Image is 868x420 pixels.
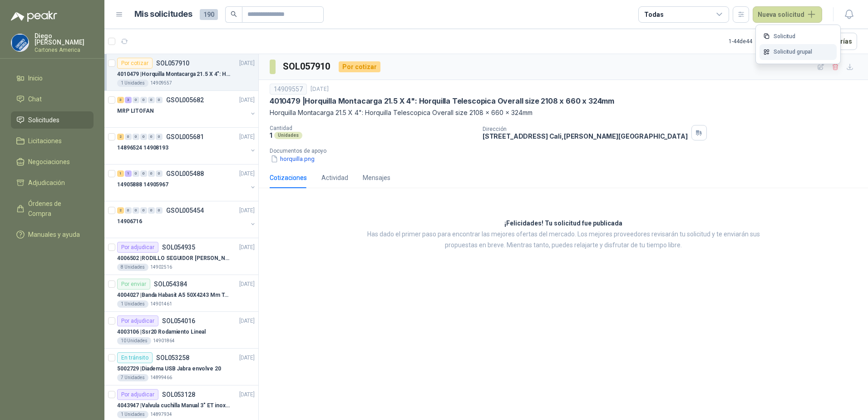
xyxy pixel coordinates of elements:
p: 4010479 | Horquilla Montacarga 21.5 X 4": Horquilla Telescopica Overall size 2108 x 660 x 324mm [117,70,230,79]
span: Licitaciones [28,136,62,146]
div: Todas [644,10,663,20]
div: Por cotizar [117,58,153,69]
p: 5002729 | Diadema USB Jabra envolve 20 [117,365,221,373]
p: 14909557 [150,80,172,87]
div: Cotizaciones [270,173,307,183]
div: 10 Unidades [117,337,151,345]
div: 1 Unidades [117,300,148,308]
p: 14905888 14905967 [117,180,168,189]
a: Chat [11,90,94,108]
a: Adjudicación [11,174,94,191]
button: horquilla.png [270,154,316,164]
div: 0 [133,207,139,214]
div: 0 [140,207,147,214]
span: Solicitudes [28,115,59,125]
p: SOL053128 [162,391,195,398]
p: Dirección [483,126,688,132]
p: 4010479 | Horquilla Montacarga 21.5 X 4": Horquilla Telescopica Overall size 2108 x 660 x 324mm [270,96,614,106]
span: Adjudicación [28,178,65,188]
span: Chat [28,94,42,104]
div: 3 [125,97,132,103]
p: SOL053258 [156,355,189,361]
div: Unidades [274,132,302,139]
span: 190 [200,9,218,20]
div: 1 Unidades [117,80,148,87]
a: Por adjudicarSOL054935[DATE] 4006502 |RODILLO SEGUIDOR [PERSON_NAME] REF. NATV-17-PPA [PERSON_NAM... [104,238,258,275]
a: En tránsitoSOL053258[DATE] 5002729 |Diadema USB Jabra envolve 207 Unidades14899466 [104,349,258,385]
h3: SOL057910 [283,60,331,74]
div: 0 [148,134,155,140]
div: 14909557 [270,84,307,95]
div: 0 [156,97,163,103]
p: Has dado el primer paso para encontrar las mejores ofertas del mercado. Los mejores proveedores r... [355,229,772,251]
img: Company Logo [11,34,29,51]
div: 0 [140,134,147,140]
a: Por adjudicarSOL054016[DATE] 4003106 |Ssr20 Rodamiento Lineal10 Unidades14901864 [104,312,258,349]
a: Manuales y ayuda [11,226,94,243]
div: 3 [117,97,124,103]
p: SOL054016 [162,318,195,324]
p: 4006502 | RODILLO SEGUIDOR [PERSON_NAME] REF. NATV-17-PPA [PERSON_NAME] [117,254,230,263]
a: Licitaciones [11,132,94,150]
a: 1 1 0 0 0 0 GSOL005488[DATE] 14905888 14905967 [117,168,256,197]
div: 0 [133,134,139,140]
p: GSOL005488 [166,170,204,177]
div: Por adjudicar [117,389,158,400]
div: Por cotizar [339,61,380,72]
div: 1 Unidades [117,411,148,418]
div: Actividad [321,173,348,183]
p: [DATE] [311,85,329,94]
div: 1 [117,170,124,177]
div: 0 [148,97,155,103]
p: [DATE] [239,170,255,178]
p: Horquilla Montacarga 21.5 X 4": Horquilla Telescopica Overall size 2108 x 660 x 324mm [270,108,857,118]
div: Por adjudicar [117,242,158,253]
p: GSOL005454 [166,207,204,214]
button: Nueva solicitud [753,6,822,23]
a: Órdenes de Compra [11,195,94,222]
div: 0 [133,97,139,103]
h1: Mis solicitudes [134,8,192,21]
div: 0 [156,207,163,214]
p: [DATE] [239,133,255,141]
span: Órdenes de Compra [28,199,85,219]
h3: ¡Felicidades! Tu solicitud fue publicada [504,218,622,229]
div: 0 [156,170,163,177]
p: Diego [PERSON_NAME] [35,33,94,45]
div: Por adjudicar [117,315,158,326]
div: 0 [148,207,155,214]
div: Mensajes [363,173,390,183]
div: Por enviar [117,279,150,290]
div: 8 Unidades [117,264,148,271]
p: SOL054935 [162,244,195,250]
span: Inicio [28,73,43,83]
a: Solicitudes [11,111,94,129]
div: 0 [125,207,132,214]
p: [DATE] [239,96,255,105]
p: Documentos de apoyo [270,148,864,154]
p: MRP LITOFAN [117,107,154,115]
div: 1 [125,170,132,177]
p: [DATE] [239,59,255,68]
p: [DATE] [239,354,255,362]
span: search [231,11,237,17]
p: 14901864 [153,337,175,345]
p: [DATE] [239,317,255,325]
div: 0 [156,134,163,140]
p: 14901461 [150,300,172,308]
p: 14896524 14908193 [117,144,168,152]
img: Logo peakr [11,11,57,22]
div: 2 [117,207,124,214]
p: Cantidad [270,125,475,131]
p: 1 [270,131,272,139]
a: 2 0 0 0 0 0 GSOL005454[DATE] 14906716 [117,205,256,234]
a: Solicitud [759,29,837,45]
a: Por enviarSOL054384[DATE] 4004027 |Banda Habasit A5 50X4243 Mm Tension -2%1 Unidades14901461 [104,275,258,312]
div: 7 Unidades [117,374,148,381]
p: GSOL005681 [166,134,204,140]
div: 0 [140,170,147,177]
p: [DATE] [239,243,255,252]
p: SOL054384 [154,281,187,287]
div: 0 [125,134,132,140]
a: 2 0 0 0 0 0 GSOL005681[DATE] 14896524 14908193 [117,131,256,160]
